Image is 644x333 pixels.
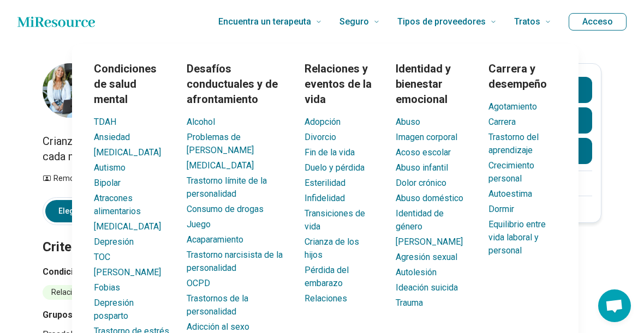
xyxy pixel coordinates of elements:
a: [PERSON_NAME] [396,237,463,247]
font: Tipos de proveedores [397,16,486,27]
a: Divorcio [305,132,336,142]
a: OCPD [187,278,210,288]
a: Acaparamiento [187,234,243,245]
div: Encuentra un terapeuta [7,44,644,326]
a: Dolor crónico [396,178,446,188]
a: Abuso doméstico [396,193,463,203]
div: Chat abierto [598,289,631,322]
font: Tratos [514,16,540,27]
a: Juego [187,219,211,229]
a: Consumo de drogas [187,204,264,214]
a: Alcohol [187,117,215,127]
font: Desafíos conductuales y de afrontamiento [187,62,278,106]
font: Duelo y pérdida [305,162,365,173]
a: Trastornos de la personalidad [187,293,248,317]
a: Ansiedad [94,132,130,142]
a: Página de inicio [17,11,95,33]
font: Seguro [339,16,369,27]
a: Relaciones [305,293,347,304]
a: Crecimiento personal [488,160,534,184]
font: Fobias [94,282,120,293]
button: Acceso [569,13,627,31]
a: Bipolar [94,178,121,188]
a: Abuso [396,117,420,127]
font: [PERSON_NAME] [94,267,161,277]
a: Carrera [488,117,516,127]
a: Autismo [94,162,126,173]
a: Trastorno límite de la personalidad [187,175,267,199]
a: Equilibrio entre vida laboral y personal [488,219,546,256]
a: Trastorno del aprendizaje [488,132,539,155]
a: Abuso infantil [396,162,448,173]
a: Crianza de los hijos [305,237,359,260]
a: Transiciones de vida [305,208,365,232]
a: Adicción al sexo [187,322,249,332]
a: [MEDICAL_DATA] [94,147,161,158]
a: Depresión posparto [94,298,134,321]
a: Depresión [94,237,134,247]
font: TDAH [94,117,116,127]
a: TOC [94,252,110,262]
a: Atracones alimentarios [94,193,141,216]
a: Trastorno narcisista de la personalidad [187,250,283,273]
a: Esterilidad [305,178,345,188]
a: Agresión sexual [396,252,457,262]
a: Dormir [488,204,514,214]
a: Acoso escolar [396,147,451,158]
a: Identidad de género [396,208,444,232]
a: [MEDICAL_DATA] [187,160,254,171]
a: Autolesión [396,267,437,277]
font: Agotamiento [488,101,537,112]
a: Imagen corporal [396,132,457,142]
font: Acceso [582,16,613,27]
a: [MEDICAL_DATA] [94,221,161,232]
font: Carrera y desempeño [488,62,547,90]
a: Problemas de [PERSON_NAME] [187,132,254,155]
font: Condiciones de salud mental [94,62,157,106]
font: Trauma [396,298,423,308]
font: Identidad y bienestar emocional [396,62,451,106]
a: Autoestima [488,189,532,199]
a: Ideación suicida [396,282,458,293]
a: Fin de la vida [305,147,355,158]
font: Encuentra un terapeuta [218,16,311,27]
a: Pérdida del embarazo [305,265,349,288]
